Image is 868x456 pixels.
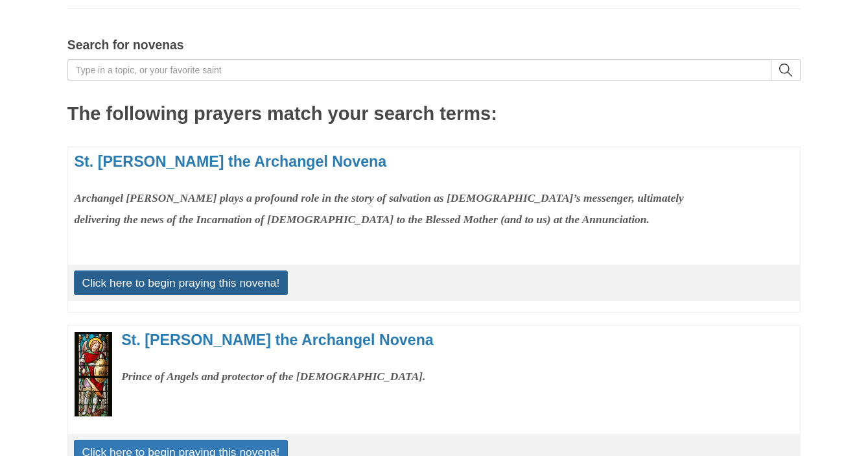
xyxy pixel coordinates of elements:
label: Search for novenas [67,34,184,56]
strong: Prince of Angels and protector of the [DEMOGRAPHIC_DATA]. [121,370,425,383]
a: St. [PERSON_NAME] the Archangel Novena [75,153,387,170]
a: Link to novena [75,332,112,416]
a: St. [PERSON_NAME] the Archangel Novena [121,331,434,348]
a: Click here to begin praying this novena! [74,270,288,295]
h2: The following prayers match your search terms: [67,104,801,125]
input: Type in a topic, or your favorite saint [67,59,771,81]
strong: Archangel [PERSON_NAME] plays a profound role in the story of salvation as [DEMOGRAPHIC_DATA]’s m... [75,191,684,226]
button: search [771,59,801,81]
img: St. Michael the Archangel Novena [75,332,112,416]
